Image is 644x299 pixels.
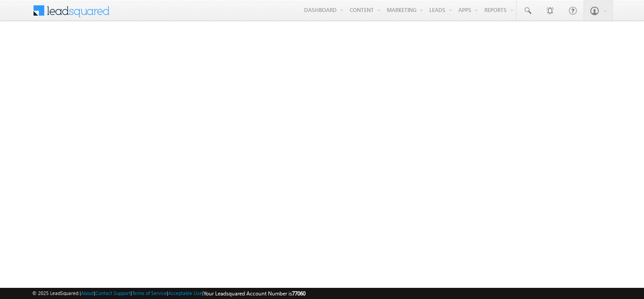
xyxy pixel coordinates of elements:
a: Contact Support [95,290,131,296]
span: 77060 [292,290,305,297]
a: Terms of Service [132,290,167,296]
span: Your Leadsquared Account Number is [203,290,305,297]
span: © 2025 LeadSquared | | | | | [32,289,305,298]
a: About [81,290,94,296]
a: Acceptable Use [168,290,202,296]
